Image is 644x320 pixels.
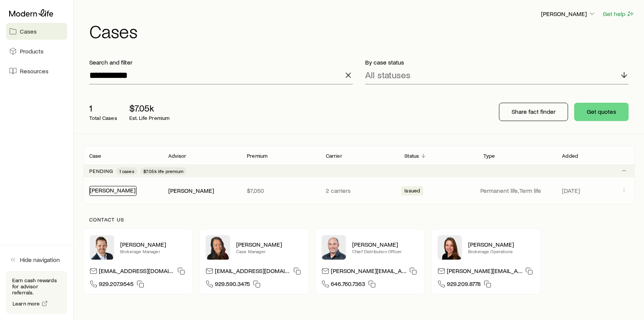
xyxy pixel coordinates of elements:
[331,267,406,277] p: [PERSON_NAME][EMAIL_ADDRESS][DOMAIN_NAME]
[12,277,61,296] p: Earn cash rewards for advisor referrals.
[236,241,303,248] p: [PERSON_NAME]
[447,267,522,277] p: [PERSON_NAME][EMAIL_ADDRESS][DOMAIN_NAME]
[215,267,290,277] p: [EMAIL_ADDRESS][DOMAIN_NAME]
[365,69,411,80] p: All statuses
[89,217,629,223] p: Contact us
[499,103,568,121] button: Share fact finder
[326,153,342,159] p: Carrier
[247,153,267,159] p: Premium
[562,187,580,194] span: [DATE]
[89,22,635,40] h1: Cases
[6,43,67,60] a: Products
[480,187,553,194] p: Permanent life, Term life
[512,108,555,115] p: Share fact finder
[89,186,137,196] div: [PERSON_NAME]
[468,248,535,254] p: Brokerage Operations
[90,235,114,260] img: Nick Weiler
[129,115,170,121] p: Est. Life Premium
[215,280,250,290] span: 929.590.3475
[365,58,629,66] p: By case status
[89,153,101,159] p: Case
[404,153,419,159] p: Status
[119,168,134,174] span: 1 cases
[120,248,187,254] p: Brokerage Manager
[541,10,596,18] p: [PERSON_NAME]
[483,153,495,159] p: Type
[99,267,174,277] p: [EMAIL_ADDRESS][DOMAIN_NAME]
[89,58,353,66] p: Search and filter
[447,280,481,290] span: 929.209.8778
[83,146,635,204] div: Client cases
[574,103,629,121] button: Get quotes
[6,23,67,40] a: Cases
[89,168,113,174] p: Pending
[206,235,230,260] img: Abby McGuigan
[90,186,135,194] a: [PERSON_NAME]
[20,67,48,75] span: Resources
[541,10,596,19] button: [PERSON_NAME]
[404,187,420,196] span: Issued
[20,256,60,263] span: Hide navigation
[99,280,134,290] span: 929.207.9545
[326,187,393,194] p: 2 carriers
[322,235,346,260] img: Dan Pierson
[168,153,187,159] p: Advisor
[168,187,214,195] div: [PERSON_NAME]
[120,241,187,248] p: [PERSON_NAME]
[6,251,67,268] button: Hide navigation
[468,241,535,248] p: [PERSON_NAME]
[331,280,365,290] span: 646.760.7363
[562,153,578,159] p: Added
[6,271,67,314] div: Earn cash rewards for advisor referrals.Learn more
[20,47,43,55] span: Products
[6,63,67,79] a: Resources
[89,103,117,113] p: 1
[602,10,635,18] button: Get help
[438,235,462,260] img: Ellen Wall
[352,241,419,248] p: [PERSON_NAME]
[129,103,170,113] p: $7.05k
[247,187,314,194] p: $7,050
[20,27,37,35] span: Cases
[89,115,117,121] p: Total Cases
[13,301,40,306] span: Learn more
[352,248,419,254] p: Chief Distribution Officer
[143,168,184,174] span: $7.05k life premium
[236,248,303,254] p: Case Manager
